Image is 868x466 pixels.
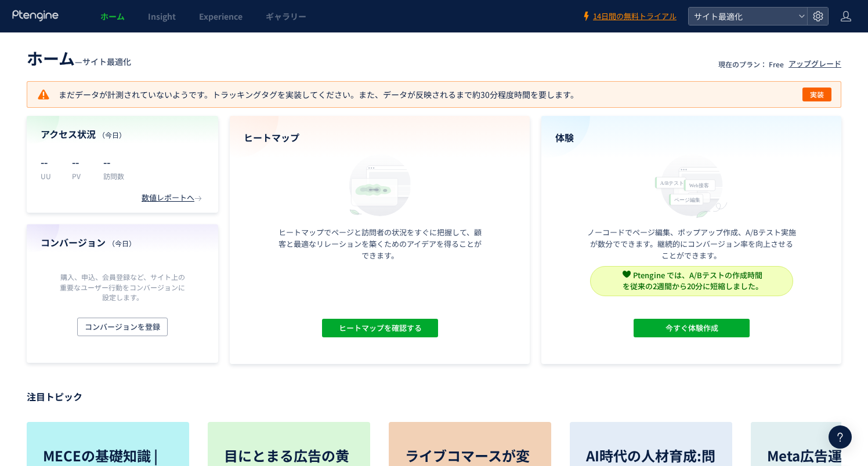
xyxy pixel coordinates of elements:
span: ホーム [27,46,75,70]
span: Experience [199,10,243,22]
span: サイト最適化 [82,56,131,67]
h4: 体験 [555,131,827,144]
h4: アクセス状況 [41,128,204,141]
p: ノーコードでページ編集、ポップアップ作成、A/Bテスト実施が数分でできます。継続的にコンバージョン率を向上させることができます。 [587,227,796,261]
p: 注目トピック [27,387,841,406]
div: アップグレード [789,59,841,70]
div: — [27,46,131,70]
span: （今日） [108,238,136,248]
span: サイト最適化 [690,8,794,25]
p: -- [103,152,124,171]
p: ヒートマップでページと訪問者の状況をすぐに把握して、顧客と最適なリレーションを築くためのアイデアを得ることができます。 [276,227,484,261]
p: 購入、申込、会員登録など、サイト上の重要なユーザー行動をコンバージョンに設定します。 [57,272,188,301]
button: 実装 [802,88,831,101]
span: ヒートマップを確認する [338,319,421,337]
p: -- [41,152,58,171]
button: コンバージョンを登録 [77,318,168,336]
span: ホーム [100,10,125,22]
span: （今日） [98,130,126,140]
img: home_experience_onbo_jp-C5-EgdA0.svg [649,151,734,219]
span: Insight [148,10,176,22]
p: UU [41,171,58,181]
h4: コンバージョン [41,236,204,249]
button: 今すぐ体験作成 [634,319,750,337]
span: 実装 [810,88,824,101]
h4: ヒートマップ [244,131,516,144]
p: -- [72,152,89,171]
a: 14日間の無料トライアル [581,11,677,22]
div: 数値レポートへ [142,192,204,203]
p: まだデータが計測されていないようです。トラッキングタグを実装してください。また、データが反映されるまで約30分程度時間を要します。 [37,88,578,101]
p: 訪問数 [103,171,124,181]
p: PV [72,171,89,181]
p: 現在のプラン： Free [718,59,784,69]
span: ギャラリー [266,10,306,22]
span: Ptengine では、A/Bテストの作成時間 を従来の2週間から20分に短縮しました。 [623,270,763,292]
button: ヒートマップを確認する [322,319,438,337]
span: コンバージョンを登録 [85,318,160,336]
span: 今すぐ体験作成 [665,319,718,337]
span: 14日間の無料トライアル [593,11,677,22]
img: svg+xml,%3c [623,270,631,278]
